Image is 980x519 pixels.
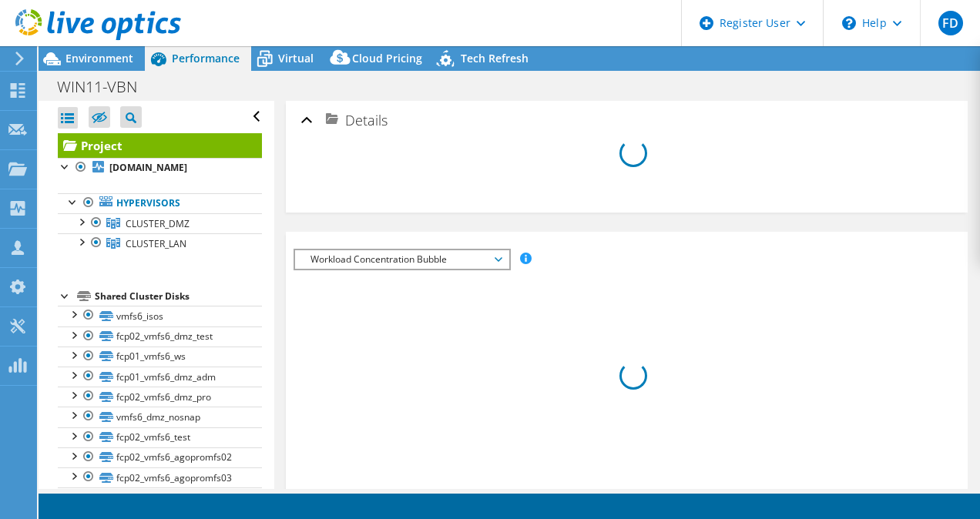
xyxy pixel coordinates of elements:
h1: WIN11-VBN [50,79,161,95]
span: Performance [172,51,240,65]
a: fcp02_vmfs6_agopromfs02 [58,447,262,467]
a: CLUSTER_DMZ [58,213,262,233]
a: fcp02_vmfs6_dmz_test [58,326,262,347]
span: FD [938,11,963,35]
a: vmfs6_dmz_nosnap [58,407,262,427]
a: fcp02_vmfs6_agopromfs03 [58,467,262,487]
a: Hypervisors [58,193,262,213]
span: CLUSTER_LAN [126,237,186,250]
span: Tech Refresh [461,51,529,65]
div: Shared Cluster Disks [95,287,262,306]
span: Workload Concentration Bubble [303,250,501,269]
b: [DOMAIN_NAME] [109,161,187,174]
span: Cloud Pricing [352,51,422,65]
svg: \n [842,16,856,30]
a: CLUSTER_LAN [58,233,262,253]
a: fcp01_vmfs6_dmz_adm [58,367,262,387]
span: Virtual [278,51,314,65]
a: vmfs6_isos [58,306,262,326]
a: fcp02_vmfs6_agora_rec [58,487,262,507]
span: Details [345,111,388,129]
a: fcp02_vmfs6_dmz_pro [58,387,262,407]
a: Project [58,133,262,158]
a: fcp01_vmfs6_ws [58,347,262,367]
span: Environment [65,51,133,65]
a: fcp02_vmfs6_test [58,427,262,447]
span: CLUSTER_DMZ [126,217,190,230]
a: [DOMAIN_NAME] [58,158,262,178]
